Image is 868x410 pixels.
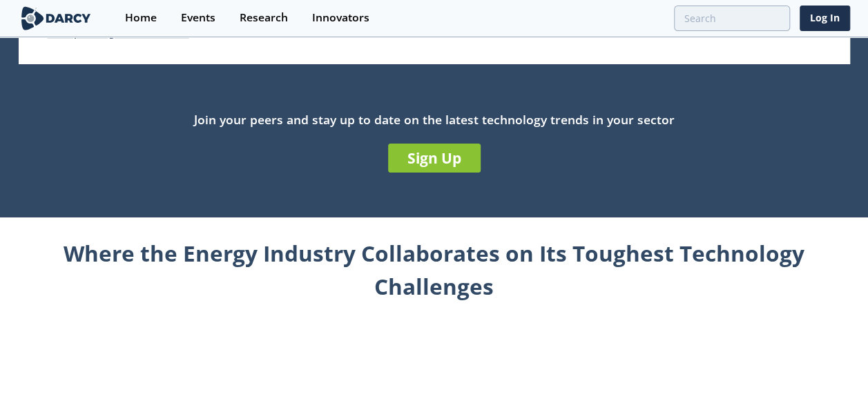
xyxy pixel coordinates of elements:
[19,237,850,302] div: Where the Energy Industry Collaborates on Its Toughest Technology Challenges
[181,12,215,23] div: Events
[674,6,790,31] input: Advanced Search
[125,12,157,23] div: Home
[800,6,850,31] a: Log In
[388,144,481,173] a: Sign Up
[240,12,288,23] div: Research
[19,6,94,30] img: logo-wide.svg
[312,12,369,23] div: Innovators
